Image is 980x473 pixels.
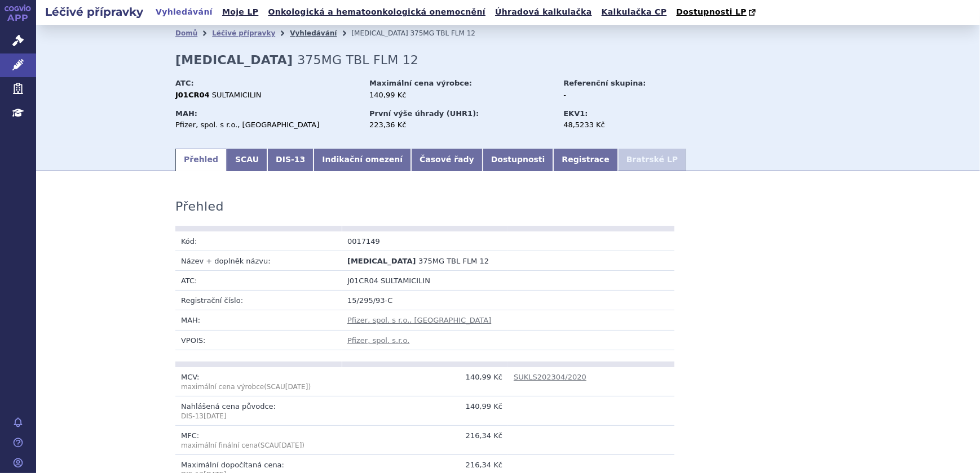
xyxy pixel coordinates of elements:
td: VPOIS: [175,330,342,350]
strong: EKV1: [563,109,588,118]
strong: MAH: [175,109,197,118]
span: J01CR04 [347,276,378,285]
a: Dostupnosti LP [673,5,761,20]
td: 0017149 [342,231,508,251]
span: 375MG TBL FLM 12 [418,257,489,265]
h3: Přehled [175,199,224,214]
td: Kód: [175,231,342,251]
a: Vyhledávání [152,5,216,20]
div: Pfizer, spol. s r.o., [GEOGRAPHIC_DATA] [175,120,359,130]
strong: [MEDICAL_DATA] [175,53,293,67]
strong: Maximální cena výrobce: [369,79,472,87]
a: Dostupnosti [483,149,554,171]
a: Léčivé přípravky [212,29,275,37]
td: Název + doplněk názvu: [175,251,342,270]
div: 140,99 Kč [369,90,553,100]
a: Moje LP [219,5,262,20]
a: Časové řady [411,149,483,171]
a: Onkologická a hematoonkologická onemocnění [264,5,489,20]
span: SULTAMICILIN [381,276,430,285]
td: MCV: [175,367,342,396]
span: [MEDICAL_DATA] [347,257,416,265]
span: [MEDICAL_DATA] [351,29,408,37]
a: Pfizer, spol. s.r.o. [347,336,409,345]
a: Přehled [175,149,227,171]
strong: ATC: [175,79,194,87]
p: maximální finální cena [181,441,336,450]
td: Nahlášená cena původce: [175,396,342,425]
td: Registrační číslo: [175,291,342,310]
h2: Léčivé přípravky [36,4,152,20]
a: Vyhledávání [290,29,337,37]
span: maximální cena výrobce [181,383,264,391]
td: MFC: [175,425,342,454]
div: 48,5233 Kč [563,120,690,130]
td: ATC: [175,271,342,291]
span: 375MG TBL FLM 12 [297,53,418,67]
td: 140,99 Kč [342,396,508,425]
p: DIS-13 [181,412,336,421]
td: MAH: [175,310,342,330]
span: [DATE] [204,412,227,420]
a: SCAU [227,149,267,171]
strong: První výše úhrady (UHR1): [369,109,479,118]
td: 15/295/93-C [342,291,674,310]
a: Registrace [553,149,617,171]
a: Domů [175,29,197,37]
a: Indikační omezení [314,149,411,171]
span: Dostupnosti LP [676,7,747,16]
a: DIS-13 [267,149,314,171]
a: SUKLS202304/2020 [514,373,586,381]
div: - [563,90,690,100]
td: 216,34 Kč [342,425,508,454]
div: 223,36 Kč [369,120,553,130]
span: [DATE] [285,383,308,391]
a: Pfizer, spol. s r.o., [GEOGRAPHIC_DATA] [347,316,491,324]
span: (SCAU ) [181,383,311,391]
td: 140,99 Kč [342,367,508,396]
span: (SCAU ) [258,441,304,449]
strong: J01CR04 [175,91,210,99]
span: [DATE] [279,441,302,449]
a: Kalkulačka CP [598,5,670,20]
span: SULTAMICILIN [212,91,262,99]
a: Úhradová kalkulačka [492,5,595,20]
span: 375MG TBL FLM 12 [410,29,475,37]
strong: Referenční skupina: [563,79,646,87]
